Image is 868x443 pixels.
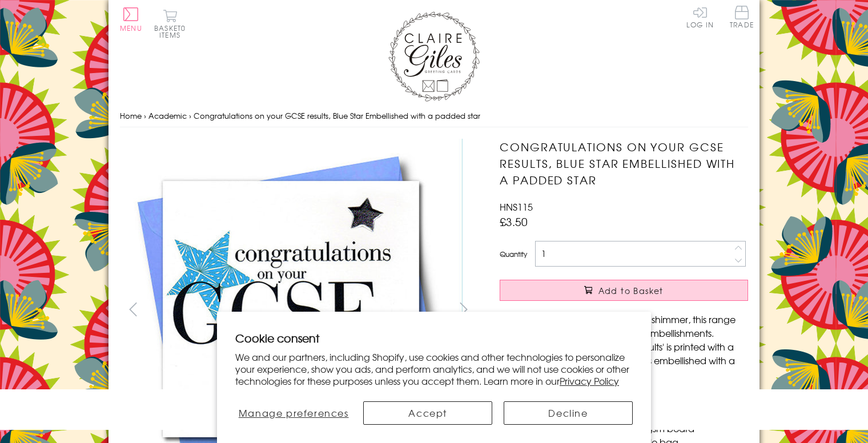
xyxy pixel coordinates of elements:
[120,110,142,121] a: Home
[451,296,477,322] button: next
[148,110,187,121] a: Academic
[120,7,142,31] button: Menu
[189,110,191,121] span: ›
[504,401,633,425] button: Decline
[500,280,748,301] button: Add to Basket
[235,351,633,386] p: We and our partners, including Shopify, use cookies and other technologies to personalize your ex...
[120,104,748,128] nav: breadcrumbs
[159,23,186,40] span: 0 items
[598,285,664,296] span: Add to Basket
[500,139,748,188] h1: Congratulations on your GCSE results, Blue Star Embellished with a padded star
[154,9,186,38] button: Basket0 items
[730,6,754,28] span: Trade
[239,406,349,420] span: Manage preferences
[144,110,146,121] span: ›
[500,200,533,214] span: HNS115
[500,249,527,259] label: Quantity
[194,110,480,121] span: Congratulations on your GCSE results, Blue Star Embellished with a padded star
[120,23,142,33] span: Menu
[686,6,714,28] a: Log In
[500,214,528,229] span: £3.50
[363,401,492,425] button: Accept
[560,374,619,388] a: Privacy Policy
[235,330,633,346] h2: Cookie consent
[388,11,480,102] img: Claire Giles Greetings Cards
[120,296,146,322] button: prev
[235,401,352,425] button: Manage preferences
[730,6,754,30] a: Trade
